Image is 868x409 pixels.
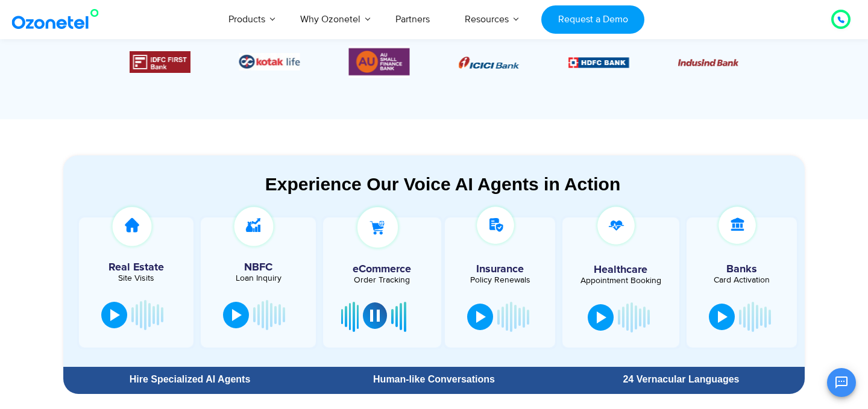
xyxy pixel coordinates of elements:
div: 24 Vernacular Languages [564,375,799,384]
div: Policy Renewals [451,276,549,284]
img: Picture9.png [568,57,629,67]
div: Card Activation [693,276,791,284]
div: Appointment Booking [571,276,670,285]
div: 2 / 6 [568,55,629,69]
div: Order Tracking [329,276,435,284]
div: Site Visits [85,274,187,283]
div: Human-like Conversations [316,375,552,384]
h5: Real Estate [85,262,187,273]
img: Picture8.png [458,57,519,69]
div: 5 / 6 [239,53,300,70]
div: Experience Our Voice AI Agents in Action [75,173,810,195]
h5: Healthcare [571,264,670,275]
div: 6 / 6 [349,46,410,78]
img: Picture13.png [349,46,410,78]
img: Picture10.png [678,59,738,66]
div: 1 / 6 [458,55,519,69]
img: Picture12.png [130,51,190,73]
h5: Insurance [451,264,549,275]
div: Loan Inquiry [207,274,309,283]
h5: Banks [693,264,791,275]
div: 4 / 6 [130,51,190,73]
div: Hire Specialized AI Agents [69,375,310,384]
button: Open chat [827,368,856,397]
h5: eCommerce [329,264,435,275]
img: Picture26.jpg [239,53,300,70]
h5: NBFC [207,262,309,273]
div: 3 / 6 [678,55,738,69]
a: Request a Demo [541,5,644,34]
div: Image Carousel [130,46,738,78]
